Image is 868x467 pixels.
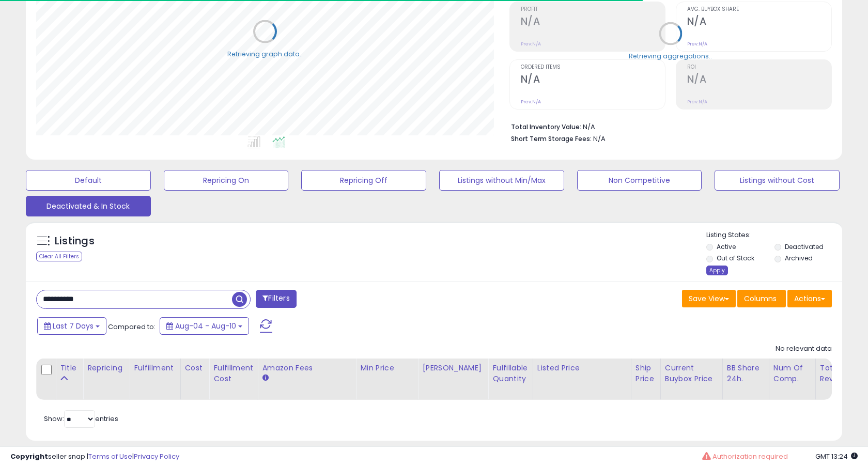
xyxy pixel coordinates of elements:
[60,363,79,373] div: Title
[727,363,765,384] div: BB Share 24h.
[712,452,788,461] span: Authorization required
[422,363,484,373] div: [PERSON_NAME]
[26,196,151,216] button: Deactivated & In Stock
[134,363,176,373] div: Fulfillment
[785,242,824,251] label: Deactivated
[88,452,132,461] a: Terms of Use
[785,254,813,262] label: Archived
[44,414,118,424] span: Show: entries
[717,242,736,251] label: Active
[185,363,205,373] div: Cost
[820,363,858,384] div: Total Rev.
[164,170,289,191] button: Repricing On
[744,293,777,304] span: Columns
[262,363,351,373] div: Amazon Fees
[717,254,754,262] label: Out of Stock
[10,452,179,462] div: seller snap | |
[815,452,858,461] span: 2025-08-18 13:24 GMT
[55,234,95,248] h5: Listings
[53,321,94,331] span: Last 7 Days
[577,170,702,191] button: Non Competitive
[682,290,736,307] button: Save View
[665,363,718,384] div: Current Buybox Price
[636,363,656,384] div: Ship Price
[10,452,48,461] strong: Copyright
[706,266,728,275] div: Apply
[360,363,413,373] div: Min Price
[36,252,82,261] div: Clear All Filters
[227,49,303,58] div: Retrieving graph data..
[737,290,786,307] button: Columns
[213,363,253,384] div: Fulfillment Cost
[256,290,296,308] button: Filters
[301,170,426,191] button: Repricing Off
[537,363,627,373] div: Listed Price
[706,230,842,240] p: Listing States:
[87,363,125,373] div: Repricing
[134,452,179,461] a: Privacy Policy
[26,170,151,191] button: Default
[773,363,811,384] div: Num of Comp.
[439,170,564,191] button: Listings without Min/Max
[175,321,236,331] span: Aug-04 - Aug-10
[160,317,249,335] button: Aug-04 - Aug-10
[776,344,832,354] div: No relevant data
[262,373,268,383] small: Amazon Fees.
[787,290,832,307] button: Actions
[629,51,712,60] div: Retrieving aggregations..
[37,317,106,335] button: Last 7 Days
[715,170,840,191] button: Listings without Cost
[492,363,528,384] div: Fulfillable Quantity
[108,322,156,332] span: Compared to:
